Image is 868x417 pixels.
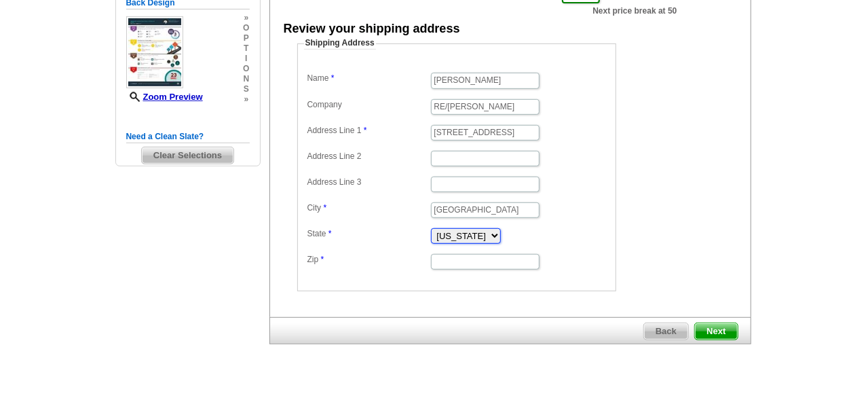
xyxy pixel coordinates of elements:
span: t [243,43,249,54]
a: Zoom Preview [126,92,203,102]
label: Address Line 2 [307,151,430,162]
span: o [243,23,249,33]
span: s [243,84,249,94]
label: State [307,228,430,240]
span: Back [644,323,688,340]
a: Back [643,323,689,340]
label: Zip [307,254,430,266]
label: City [307,202,430,214]
label: Company [307,99,430,111]
span: » [243,13,249,23]
label: Address Line 1 [307,125,430,137]
span: Next price break at 50 [592,5,677,17]
span: o [243,64,249,74]
img: small-thumb.jpg [126,16,183,88]
span: n [243,74,249,84]
legend: Shipping Address [304,37,376,50]
span: » [243,94,249,105]
span: Next [695,323,737,340]
span: Clear Selections [142,147,233,164]
span: i [243,54,249,64]
h5: Need a Clean Slate? [126,130,250,143]
span: p [243,33,249,43]
label: Address Line 3 [307,177,430,188]
div: Review your shipping address [284,20,460,38]
label: Name [307,73,430,84]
